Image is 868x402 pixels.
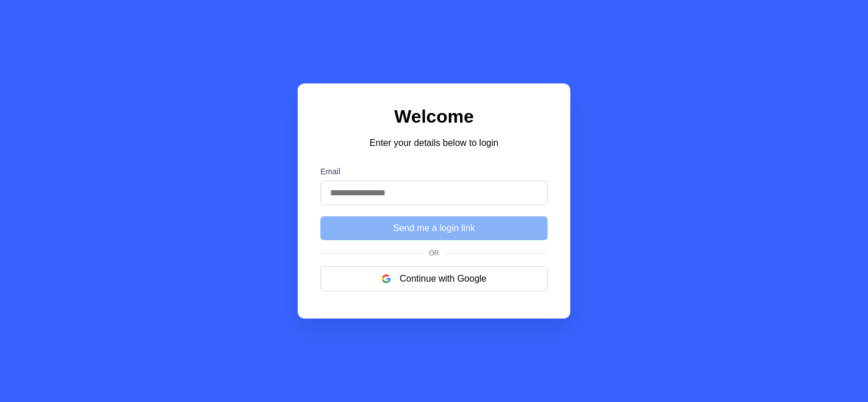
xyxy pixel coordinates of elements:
p: Enter your details below to login [320,136,548,150]
h1: Welcome [320,106,548,127]
button: Send me a login link [320,216,548,240]
button: Continue with Google [320,266,548,291]
label: Email [320,167,548,176]
img: google logo [382,274,391,283]
span: Or [424,249,444,257]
